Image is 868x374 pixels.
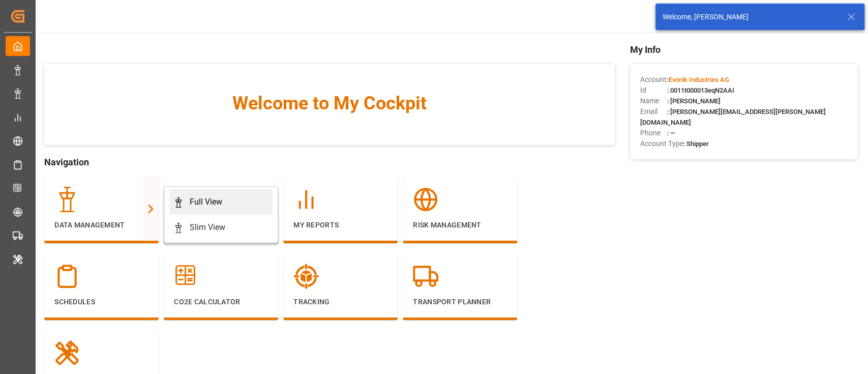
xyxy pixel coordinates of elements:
p: Tracking [293,297,387,307]
span: : [PERSON_NAME] [667,97,721,105]
span: Phone [640,128,667,138]
span: My Info [630,43,858,56]
span: Email [640,106,667,117]
a: Slim View [169,215,273,240]
span: Account [640,74,667,85]
p: Risk Management [413,220,507,231]
span: Id [640,85,667,96]
span: Name [640,96,667,106]
span: Navigation [44,155,614,169]
p: My Reports [293,220,387,231]
div: Welcome, [PERSON_NAME] [663,12,837,22]
span: : — [667,129,675,137]
span: Account Type [640,138,683,149]
span: : Shipper [683,140,709,148]
div: Full View [190,196,222,208]
span: : [667,76,729,83]
span: : 0011t000013eqN2AAI [667,87,734,94]
span: Evonik Industries AG [669,76,729,83]
span: Welcome to My Cockpit [65,90,594,117]
span: : [PERSON_NAME][EMAIL_ADDRESS][PERSON_NAME][DOMAIN_NAME] [640,108,826,126]
p: Data Management [54,220,148,231]
p: CO2e Calculator [174,297,268,307]
p: Transport Planner [413,297,507,307]
a: Full View [169,189,273,215]
div: Slim View [190,221,225,234]
p: Schedules [54,297,148,307]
